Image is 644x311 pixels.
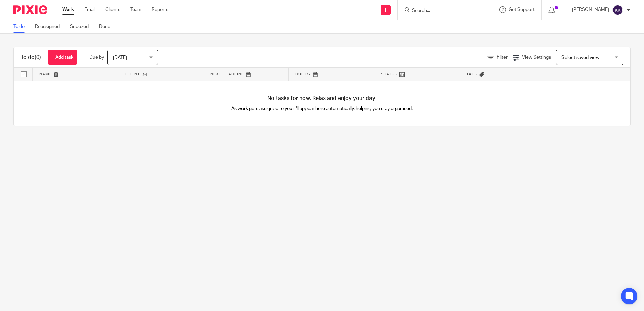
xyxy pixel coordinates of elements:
[48,50,77,65] a: + Add task
[113,55,127,60] span: [DATE]
[411,8,472,14] input: Search
[509,7,535,12] span: Get Support
[572,6,609,13] p: [PERSON_NAME]
[152,6,168,13] a: Reports
[13,20,30,33] a: To do
[497,55,508,60] span: Filter
[13,5,47,14] img: Pixie
[99,20,116,33] a: Done
[84,6,95,13] a: Email
[130,6,141,13] a: Team
[168,105,476,112] p: As work gets assigned to you it'll appear here automatically, helping you stay organised.
[466,72,478,76] span: Tags
[105,6,120,13] a: Clients
[21,54,41,61] h1: To do
[89,54,104,61] p: Due by
[561,55,599,60] span: Select saved view
[35,55,41,60] span: (0)
[35,20,65,33] a: Reassigned
[522,55,551,60] span: View Settings
[70,20,94,33] a: Snoozed
[612,5,623,15] img: svg%3E
[14,95,630,102] h4: No tasks for now. Relax and enjoy your day!
[62,6,74,13] a: Work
